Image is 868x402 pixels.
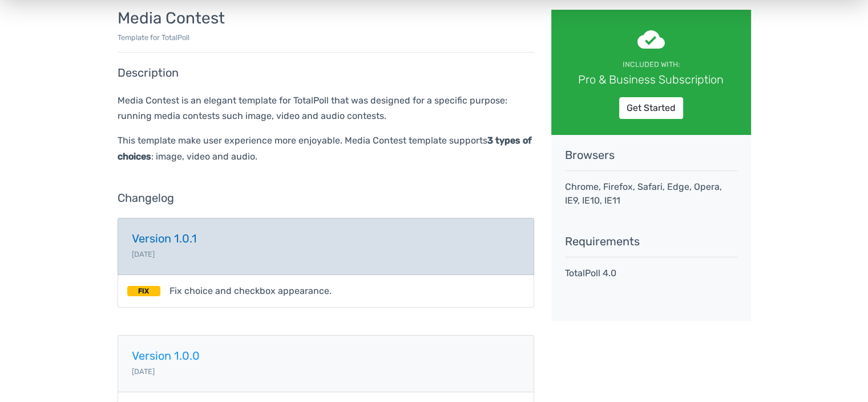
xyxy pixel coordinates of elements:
h5: Requirements [565,235,737,248]
span: cloud_done [637,26,665,53]
p: Media Contest is an elegant template for TotalPoll that was designed for a specific purpose: runn... [118,93,534,124]
small: Included with: [623,60,680,69]
small: FIX [127,286,160,296]
a: Get Started [619,97,683,119]
h5: Browsers [565,149,737,161]
p: TotalPoll 4.0 [565,266,737,280]
h5: Changelog [118,192,534,204]
strong: 3 types of choices [118,135,532,161]
p: Chrome, Firefox, Safari, Edge, Opera, IE9, IE10, IE11 [565,180,737,208]
a: Version 1.0.0 [DATE] [118,335,534,392]
h3: Media Contest [118,10,534,27]
h5: Description [118,66,534,79]
h5: Version 1.0.0 [132,349,520,362]
small: [DATE] [132,367,155,376]
span: Fix choice and checkbox appearance. [169,284,332,298]
small: [DATE] [132,250,155,258]
p: Template for TotalPoll [118,32,534,43]
h5: Version 1.0.1 [132,232,520,245]
a: Version 1.0.1 [DATE] [118,218,534,275]
div: Pro & Business Subscription [567,71,735,88]
p: This template make user experience more enjoyable. Media Contest template supports : image, video... [118,133,534,164]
